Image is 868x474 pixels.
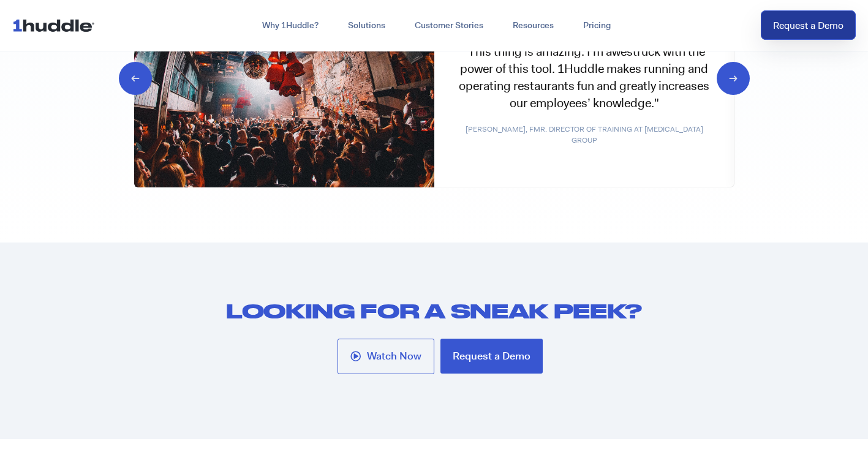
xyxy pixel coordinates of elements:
a: Resources [498,15,568,37]
a: Customer Stories [400,15,498,37]
a: Why 1Huddle? [247,15,333,37]
a: Watch Now [338,339,434,374]
a: Pricing [568,15,625,37]
span: Watch Now [367,351,421,362]
span: [PERSON_NAME], Fmr. Director of Training at [MEDICAL_DATA] Group [459,124,709,146]
img: ... [12,13,100,37]
div: "This thing is amazing. I’m awestruck with the power of this tool. 1Huddle makes running and oper... [459,8,709,111]
span: Request a Demo [453,351,530,361]
a: Request a Demo [440,339,543,374]
a: Request a Demo [761,10,856,40]
a: Solutions [333,15,400,37]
